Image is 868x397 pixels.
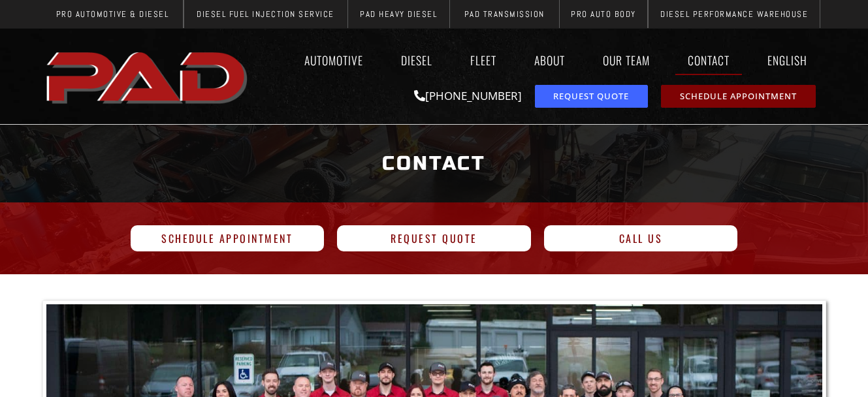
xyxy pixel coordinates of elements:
span: Schedule Appointment [680,92,797,101]
img: The image shows the word "PAD" in bold, red, uppercase letters with a slight shadow effect. [42,41,254,112]
span: Call Us [619,233,663,244]
span: Pro Automotive & Diesel [56,10,169,18]
a: [PHONE_NUMBER] [414,88,522,103]
span: PAD Transmission [464,10,545,18]
a: Contact [675,45,742,75]
a: Our Team [590,45,662,75]
span: Diesel Fuel Injection Service [197,10,334,18]
a: Call Us [544,225,738,251]
span: Request Quote [553,92,629,101]
nav: Menu [254,45,826,75]
a: Fleet [458,45,509,75]
span: Diesel Performance Warehouse [660,10,808,18]
a: request a service or repair quote [535,85,648,108]
a: schedule repair or service appointment [661,85,816,108]
a: Request Quote [337,225,531,251]
span: Schedule Appointment [161,233,293,244]
a: English [755,45,826,75]
a: About [522,45,577,75]
a: Diesel [389,45,445,75]
span: PAD Heavy Diesel [360,10,437,18]
a: Schedule Appointment [131,225,325,251]
span: Pro Auto Body [571,10,636,18]
h1: Contact [49,139,820,188]
a: pro automotive and diesel home page [42,41,254,112]
span: Request Quote [391,233,477,244]
a: Automotive [292,45,376,75]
